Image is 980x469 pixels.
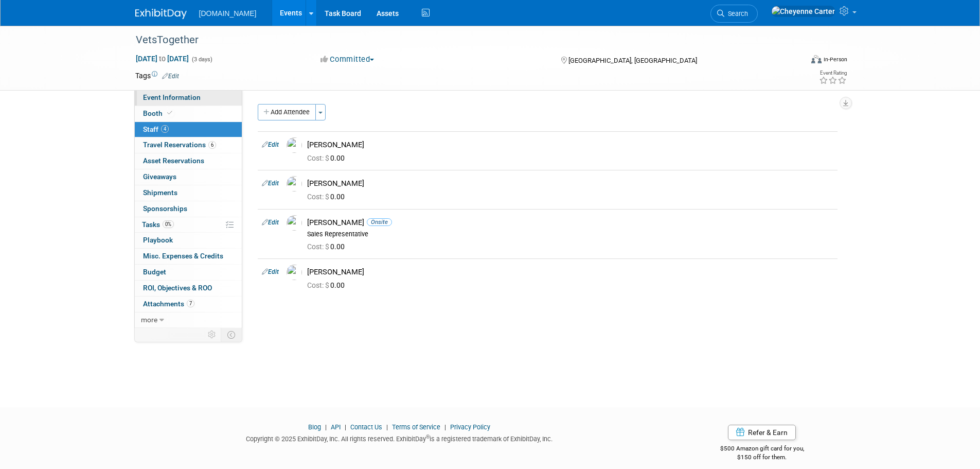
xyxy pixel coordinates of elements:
[262,180,279,187] a: Edit
[307,193,349,201] span: 0.00
[308,423,321,431] a: Blog
[426,434,430,440] sup: ®
[162,73,179,80] a: Edit
[342,423,349,431] span: |
[135,217,242,233] a: Tasks0%
[191,56,212,63] span: (3 days)
[135,90,242,106] a: Event Information
[135,185,242,201] a: Shipments
[392,423,440,431] a: Terms of Service
[132,31,787,49] div: VetsTogether
[141,316,157,324] span: more
[323,423,329,431] span: |
[143,188,177,197] span: Shipments
[742,54,848,69] div: Event Format
[135,297,242,312] a: Attachments7
[135,106,242,121] a: Booth
[331,423,341,431] a: API
[135,169,242,185] a: Giveaways
[135,432,664,444] div: Copyright © 2025 ExhibitDay, Inc. All rights reserved. ExhibitDay is a registered trademark of Ex...
[143,157,204,165] span: Asset Reservations
[187,300,194,307] span: 7
[135,281,242,296] a: ROI, Objectives & ROO
[679,453,845,462] div: $150 off for them.
[442,423,449,431] span: |
[143,252,223,260] span: Misc. Expenses & Credits
[203,328,221,341] td: Personalize Event Tab Strip
[143,268,166,276] span: Budget
[307,230,833,238] div: Sales Representative
[135,312,242,328] a: more
[135,249,242,264] a: Misc. Expenses & Credits
[307,242,330,251] span: Cost: $
[728,425,796,440] a: Refer & Earn
[819,71,847,76] div: Event Rating
[143,284,212,292] span: ROI, Objectives & ROO
[384,423,390,431] span: |
[307,218,833,228] div: [PERSON_NAME]
[307,281,330,289] span: Cost: $
[157,55,167,63] span: to
[135,9,187,19] img: ExhibitDay
[143,125,169,133] span: Staff
[143,300,194,308] span: Attachments
[161,125,169,133] span: 4
[135,71,179,81] td: Tags
[135,122,242,137] a: Staff4
[208,141,216,149] span: 6
[142,220,174,229] span: Tasks
[710,5,758,23] a: Search
[307,281,349,289] span: 0.00
[221,328,242,341] td: Toggle Event Tabs
[307,193,330,201] span: Cost: $
[262,219,279,226] a: Edit
[811,55,822,63] img: Format-Inperson.png
[307,267,833,277] div: [PERSON_NAME]
[823,56,847,63] div: In-Person
[724,10,748,18] span: Search
[199,9,257,18] span: [DOMAIN_NAME]
[568,57,697,64] span: [GEOGRAPHIC_DATA], [GEOGRAPHIC_DATA]
[450,423,490,431] a: Privacy Policy
[307,242,349,251] span: 0.00
[143,93,201,101] span: Event Information
[307,179,833,188] div: [PERSON_NAME]
[143,236,173,244] span: Playbook
[143,172,176,181] span: Giveaways
[262,141,279,148] a: Edit
[307,154,330,162] span: Cost: $
[135,201,242,217] a: Sponsorships
[143,109,174,117] span: Booth
[262,268,279,275] a: Edit
[307,154,349,162] span: 0.00
[167,110,172,116] i: Booth reservation complete
[258,104,316,120] button: Add Attendee
[135,233,242,248] a: Playbook
[135,54,189,63] span: [DATE] [DATE]
[135,137,242,153] a: Travel Reservations6
[143,141,216,149] span: Travel Reservations
[163,220,174,228] span: 0%
[679,438,845,461] div: $500 Amazon gift card for you,
[367,218,392,226] span: Onsite
[135,265,242,280] a: Budget
[350,423,382,431] a: Contact Us
[317,54,378,65] button: Committed
[143,204,187,213] span: Sponsorships
[135,153,242,169] a: Asset Reservations
[307,140,833,150] div: [PERSON_NAME]
[771,6,835,17] img: Cheyenne Carter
